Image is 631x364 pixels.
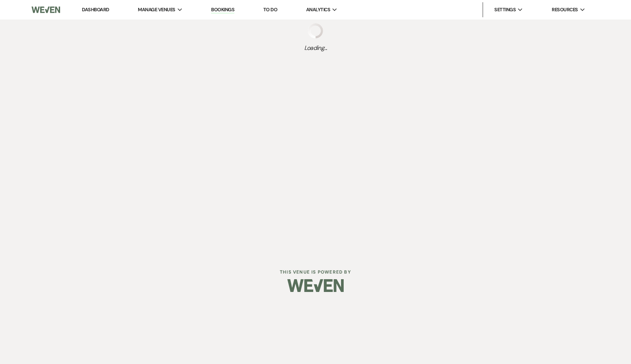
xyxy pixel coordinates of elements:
[306,6,330,14] span: Analytics
[32,2,60,18] img: Weven Logo
[82,6,109,13] a: Dashboard
[211,6,234,14] a: Bookings
[263,6,277,13] a: To Do
[304,44,327,53] span: Loading...
[138,6,175,14] span: Manage Venues
[494,6,516,14] span: Settings
[552,6,578,14] span: Resources
[287,272,344,299] img: Weven Logo
[308,23,323,38] img: loading spinner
